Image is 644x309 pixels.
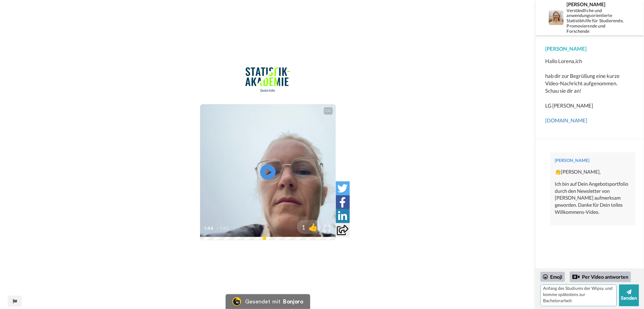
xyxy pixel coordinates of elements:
[567,8,627,34] div: Verständliche und anwendungsorientierte Statistikhilfe für Studierende, Promovierende und Forschende
[546,57,634,124] div: Hallo Lorena,ich hab dir zur Begrüßung eine kurze Video-Nachricht aufgenommen. Schau sie dir an! ...
[550,273,562,281] font: Emoji
[619,285,639,306] button: Senden
[582,273,629,281] font: Per Video antworten
[232,297,241,306] img: Bonjoro-Logo
[546,117,588,124] a: [DOMAIN_NAME]
[204,225,215,232] span: 1:44
[555,157,631,163] div: [PERSON_NAME]
[306,222,321,232] span: 👍
[297,220,321,234] button: 1👍
[546,45,634,53] div: [PERSON_NAME]
[245,299,280,304] div: Gesendet mit
[567,1,627,7] div: [PERSON_NAME]
[297,223,306,231] span: 1
[324,108,332,114] div: CC
[555,168,631,176] div: 👏[PERSON_NAME],
[220,225,231,232] span: 1:45
[283,299,303,304] div: Bonjoro
[216,225,219,232] span: /
[225,294,310,309] a: Bonjoro-LogoGesendet mitBonjoro
[245,67,290,92] img: 3cf4c456-97c9-42bf-9795-2d25db37496f
[572,273,580,281] div: Reply by Video
[541,285,617,306] textarea: Bei Fragen melde ich mich sehr gerne bei Dir. Ich bin noch am Anfang des Studiums der Wipsy. und ...
[621,295,637,302] font: Senden
[549,10,564,25] img: Profilbild
[555,180,631,216] div: Ich bin auf Dein Angebotsportfolio durch den Newsletter von [PERSON_NAME] aufmerksam geworden. Da...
